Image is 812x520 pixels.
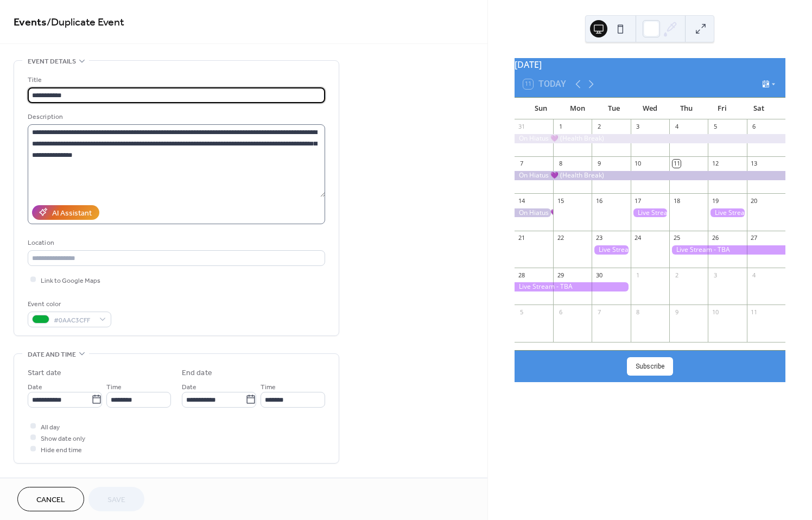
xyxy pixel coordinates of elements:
div: 10 [634,160,642,168]
div: Description [28,111,323,123]
div: [DATE] [515,58,785,71]
span: Show date only [41,433,85,444]
div: 10 [711,308,719,316]
div: 8 [634,308,642,316]
div: 13 [750,160,758,168]
span: Event details [28,56,76,67]
div: 5 [711,123,719,131]
div: 3 [711,271,719,279]
div: 29 [556,271,564,279]
div: Fri [704,98,740,119]
div: Start date [28,367,61,379]
div: End date [182,367,212,379]
div: On Hiatus 💜 (Health Break) [515,171,785,180]
div: 22 [556,234,564,242]
div: 4 [673,123,681,131]
div: Event color [28,299,109,310]
div: 17 [634,196,642,205]
div: Live Stream - TBA [669,245,785,255]
div: 9 [595,160,603,168]
span: Time [106,381,122,392]
div: 8 [556,160,564,168]
div: Live Stream - TBA [708,208,746,218]
div: 31 [518,123,526,131]
div: 20 [750,196,758,205]
div: 3 [634,123,642,131]
div: 27 [750,234,758,242]
div: On Hiatus 💜 (Health Break) [515,208,553,218]
div: 11 [750,308,758,316]
div: 30 [595,271,603,279]
div: On Hiatus 💜 (Health Break) [515,134,785,143]
div: Thu [668,98,705,119]
div: 14 [518,196,526,205]
div: Wed [632,98,668,119]
span: Time [261,381,276,392]
div: 6 [556,308,564,316]
div: 26 [711,234,719,242]
span: Date [28,381,42,392]
div: 18 [673,196,681,205]
div: 24 [634,234,642,242]
span: Link to Google Maps [41,275,100,286]
button: AI Assistant [32,205,99,220]
span: Recurring event [28,477,85,488]
div: 7 [595,308,603,316]
div: Live Stream - TBA [515,282,631,291]
div: 16 [595,196,603,205]
div: 11 [673,160,681,168]
div: 15 [556,196,564,205]
a: Events [14,12,47,33]
div: Live Stream - TBA [592,245,630,255]
div: Sun [523,98,560,119]
div: AI Assistant [52,207,92,219]
div: 6 [750,123,758,131]
span: / Duplicate Event [47,12,124,33]
div: 28 [518,271,526,279]
div: 12 [711,160,719,168]
div: Mon [559,98,595,119]
div: 2 [673,271,681,279]
span: Date and time [28,349,76,360]
div: 21 [518,234,526,242]
div: 7 [518,160,526,168]
div: 23 [595,234,603,242]
div: 2 [595,123,603,131]
button: Subscribe [627,357,673,376]
span: All day [41,421,60,433]
div: Location [28,237,323,249]
div: Title [28,74,323,86]
div: Sat [740,98,777,119]
div: 5 [518,308,526,316]
span: Date [182,381,196,392]
span: #0AAC3CFF [54,314,94,326]
span: Hide end time [41,444,82,455]
div: 1 [556,123,564,131]
div: Live Stream - TBA [631,208,669,218]
span: Cancel [36,494,65,506]
div: Tue [595,98,632,119]
div: 19 [711,196,719,205]
button: Cancel [17,487,84,511]
div: 1 [634,271,642,279]
div: 9 [673,308,681,316]
div: 25 [673,234,681,242]
div: 4 [750,271,758,279]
